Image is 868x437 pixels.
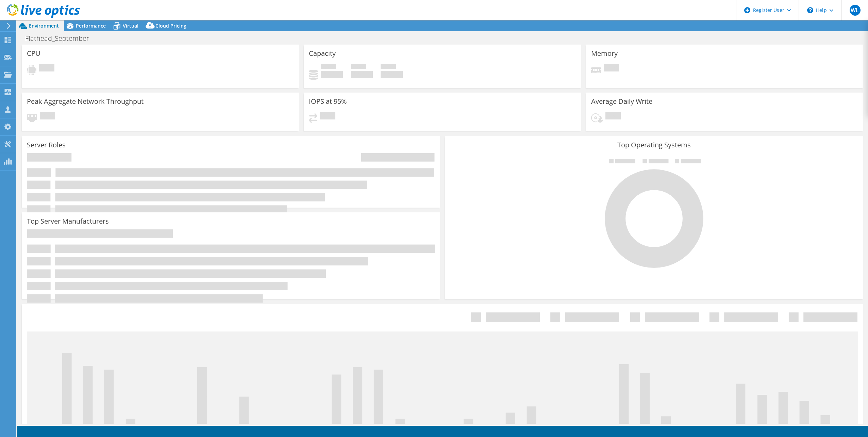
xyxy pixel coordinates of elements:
[604,64,619,73] span: Pending
[850,5,861,16] span: WL
[381,64,396,71] span: Total
[39,64,54,73] span: Pending
[351,64,366,71] span: Free
[123,22,138,29] span: Virtual
[309,50,336,57] h3: Capacity
[27,50,40,57] h3: CPU
[591,98,652,105] h3: Average Daily Write
[27,217,109,225] h3: Top Server Manufacturers
[29,22,59,29] span: Environment
[309,98,347,105] h3: IOPS at 95%
[320,112,335,121] span: Pending
[605,112,621,121] span: Pending
[22,35,100,42] h1: Flathead_September
[321,71,343,78] h4: 0 GiB
[27,98,144,105] h3: Peak Aggregate Network Throughput
[76,22,106,29] span: Performance
[40,112,55,121] span: Pending
[591,50,618,57] h3: Memory
[351,71,373,78] h4: 0 GiB
[321,64,336,71] span: Used
[381,71,403,78] h4: 0 GiB
[155,22,186,29] span: Cloud Pricing
[450,141,858,149] h3: Top Operating Systems
[807,7,813,13] svg: \n
[27,141,66,149] h3: Server Roles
